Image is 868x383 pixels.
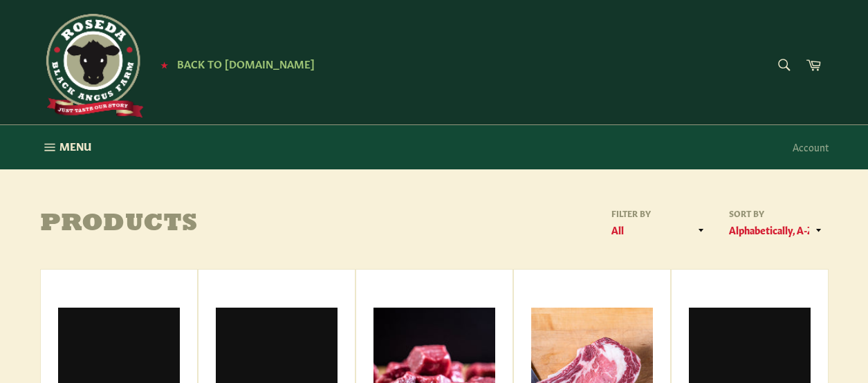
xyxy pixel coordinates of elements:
button: Menu [26,125,105,169]
a: ★ Back to [DOMAIN_NAME] [154,59,315,70]
label: Sort by [725,207,829,219]
span: Menu [59,139,91,153]
h1: Products [40,211,434,239]
a: Account [786,127,835,167]
label: Filter by [607,207,711,219]
span: Back to [DOMAIN_NAME] [177,56,315,71]
img: Roseda Beef [40,14,144,118]
span: ★ [160,59,168,70]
